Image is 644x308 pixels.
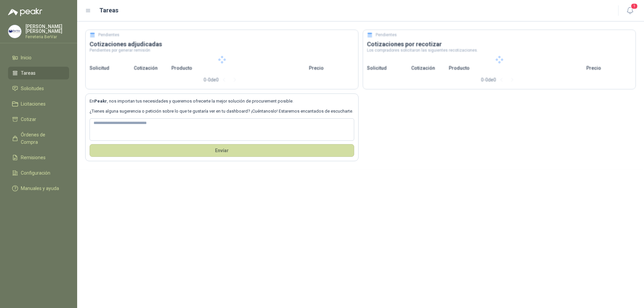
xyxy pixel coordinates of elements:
[99,6,118,15] h1: Tareas
[21,154,46,161] span: Remisiones
[21,85,44,92] span: Solicitudes
[21,131,63,146] span: Órdenes de Compra
[94,99,107,104] b: Peakr
[8,113,69,126] a: Cotizar
[90,98,354,105] p: En , nos importan tus necesidades y queremos ofrecerte la mejor solución de procurement posible.
[21,116,36,123] span: Cotizar
[21,100,46,108] span: Licitaciones
[21,69,36,77] span: Tareas
[8,128,69,148] a: Órdenes de Compra
[8,151,69,164] a: Remisiones
[8,67,69,79] a: Tareas
[8,182,69,195] a: Manuales y ayuda
[8,8,42,16] img: Logo peakr
[8,98,69,110] a: Licitaciones
[21,185,59,192] span: Manuales y ayuda
[8,167,69,179] a: Configuración
[21,169,50,177] span: Configuración
[25,35,69,39] p: Ferreteria BerVar
[8,25,21,38] img: Company Logo
[21,54,32,61] span: Inicio
[624,5,636,17] button: 1
[8,51,69,64] a: Inicio
[90,144,354,157] button: Envíar
[90,108,354,115] p: ¿Tienes alguna sugerencia o petición sobre lo que te gustaría ver en tu dashboard? ¡Cuéntanoslo! ...
[631,3,638,9] span: 1
[8,82,69,95] a: Solicitudes
[25,24,69,34] p: [PERSON_NAME] [PERSON_NAME]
